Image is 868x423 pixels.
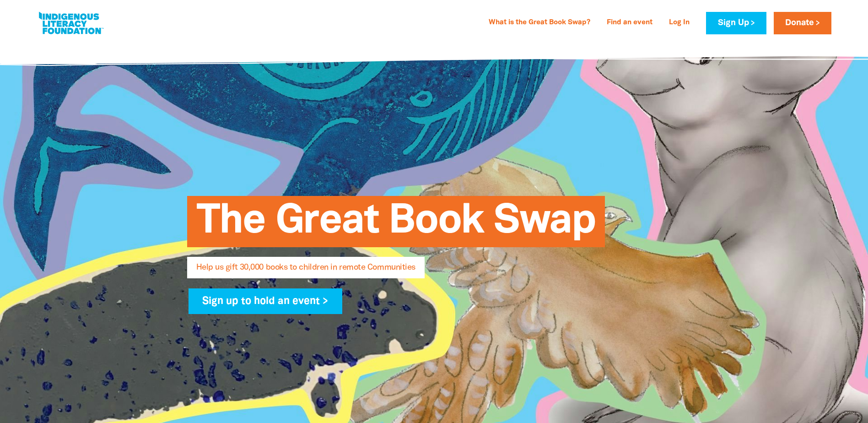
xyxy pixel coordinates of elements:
a: Sign Up [706,12,766,34]
a: Donate [774,12,831,34]
span: Help us gift 30,000 books to children in remote Communities [196,264,415,278]
a: Sign up to hold an event > [189,288,343,314]
a: Log In [663,16,695,30]
a: Find an event [601,16,658,30]
a: What is the Great Book Swap? [483,16,596,30]
span: The Great Book Swap [196,203,596,247]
